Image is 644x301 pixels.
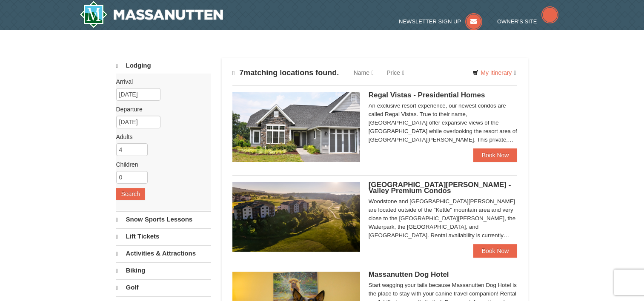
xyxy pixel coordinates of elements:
[116,77,205,86] label: Arrival
[116,105,205,114] label: Departure
[399,18,482,25] a: Newsletter Sign Up
[232,182,360,252] img: 19219041-4-ec11c166.jpg
[116,211,211,227] a: Snow Sports Lessons
[116,160,205,169] label: Children
[369,270,449,278] span: Massanutten Dog Hotel
[347,64,380,81] a: Name
[467,66,521,79] a: My Itinerary
[80,1,223,28] a: Massanutten Resort
[380,64,411,81] a: Price
[369,197,518,240] div: Woodstone and [GEOGRAPHIC_DATA][PERSON_NAME] are located outside of the "Kettle" mountain area an...
[369,102,518,144] div: An exclusive resort experience, our newest condos are called Regal Vistas. True to their name, [G...
[116,188,145,200] button: Search
[369,181,511,195] span: [GEOGRAPHIC_DATA][PERSON_NAME] - Valley Premium Condos
[116,262,211,278] a: Biking
[497,18,558,25] a: Owner's Site
[116,228,211,244] a: Lift Tickets
[80,1,223,28] img: Massanutten Resort Logo
[232,92,360,162] img: 19218991-1-902409a9.jpg
[399,18,461,25] span: Newsletter Sign Up
[116,133,205,141] label: Adults
[369,91,485,99] span: Regal Vistas - Presidential Homes
[473,148,518,162] a: Book Now
[116,245,211,261] a: Activities & Attractions
[116,58,211,74] a: Lodging
[497,18,537,25] span: Owner's Site
[116,279,211,295] a: Golf
[473,244,518,258] a: Book Now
